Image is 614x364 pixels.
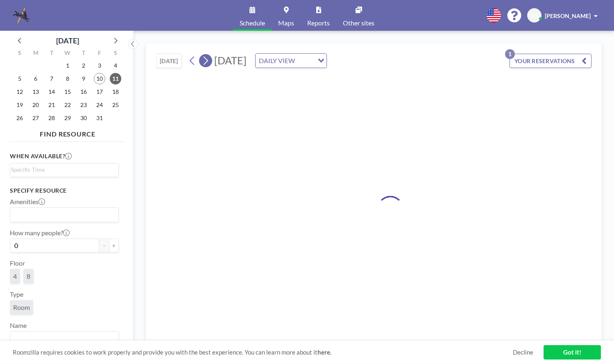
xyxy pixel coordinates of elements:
span: Roomzilla requires cookies to work properly and provide you with the best experience. You can lea... [13,348,513,356]
div: M [28,48,44,59]
span: Wednesday, October 1, 2025 [62,60,73,71]
span: Saturday, October 11, 2025 [110,73,121,84]
span: Wednesday, October 15, 2025 [62,86,73,98]
span: Thursday, October 30, 2025 [78,112,89,124]
span: Maps [278,20,294,26]
span: Friday, October 24, 2025 [94,99,105,111]
button: + [109,239,119,253]
a: here. [317,348,331,356]
h4: FIND RESOURCE [10,127,125,138]
span: Saturday, October 4, 2025 [110,60,121,71]
button: [DATE] [156,54,182,68]
div: F [91,48,107,59]
span: DAILY VIEW [257,55,297,66]
span: Friday, October 31, 2025 [94,112,105,124]
div: Search for option [10,332,118,346]
span: AS [531,12,538,19]
span: Saturday, October 18, 2025 [110,86,121,98]
input: Search for option [11,165,114,174]
span: Schedule [240,20,265,26]
input: Search for option [11,209,114,220]
input: Search for option [11,333,114,344]
span: Monday, October 6, 2025 [30,73,41,84]
span: Thursday, October 16, 2025 [78,86,89,98]
label: Name [10,321,27,330]
span: Monday, October 27, 2025 [30,112,41,124]
span: Friday, October 3, 2025 [94,60,105,71]
span: Tuesday, October 28, 2025 [46,112,57,124]
span: Reports [307,20,330,26]
a: Decline [513,348,533,356]
span: Tuesday, October 7, 2025 [46,73,57,84]
span: Sunday, October 12, 2025 [14,86,25,98]
span: Monday, October 20, 2025 [30,99,41,111]
div: T [44,48,60,59]
span: [DATE] [214,54,247,66]
h3: Specify resource [10,187,119,194]
div: T [75,48,91,59]
span: Monday, October 13, 2025 [30,86,41,98]
div: Search for option [10,164,118,176]
div: W [60,48,76,59]
div: S [12,48,28,59]
span: Thursday, October 2, 2025 [78,60,89,71]
label: Type [10,290,23,298]
span: Thursday, October 23, 2025 [78,99,89,111]
img: organization-logo [13,7,29,24]
span: Other sites [343,20,374,26]
span: Wednesday, October 29, 2025 [62,112,73,124]
span: Sunday, October 19, 2025 [14,99,25,111]
span: Friday, October 17, 2025 [94,86,105,98]
span: Tuesday, October 14, 2025 [46,86,57,98]
span: 4 [13,272,17,280]
span: Wednesday, October 22, 2025 [62,99,73,111]
span: [PERSON_NAME] [545,12,591,19]
input: Search for option [297,55,313,66]
span: Sunday, October 5, 2025 [14,73,25,84]
button: - [99,239,109,253]
span: Thursday, October 9, 2025 [78,73,89,84]
span: Sunday, October 26, 2025 [14,112,25,124]
span: Tuesday, October 21, 2025 [46,99,57,111]
span: Friday, October 10, 2025 [94,73,105,84]
div: Search for option [10,208,118,222]
span: Room [13,303,30,311]
a: Got it! [544,345,601,359]
label: How many people? [10,229,70,237]
div: Search for option [256,54,326,68]
button: YOUR RESERVATIONS1 [510,54,591,68]
label: Floor [10,259,25,267]
span: Wednesday, October 8, 2025 [62,73,73,84]
div: S [107,48,123,59]
p: 1 [505,49,515,59]
span: 8 [27,272,30,280]
span: Saturday, October 25, 2025 [110,99,121,111]
label: Amenities [10,198,45,206]
div: [DATE] [56,35,79,46]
